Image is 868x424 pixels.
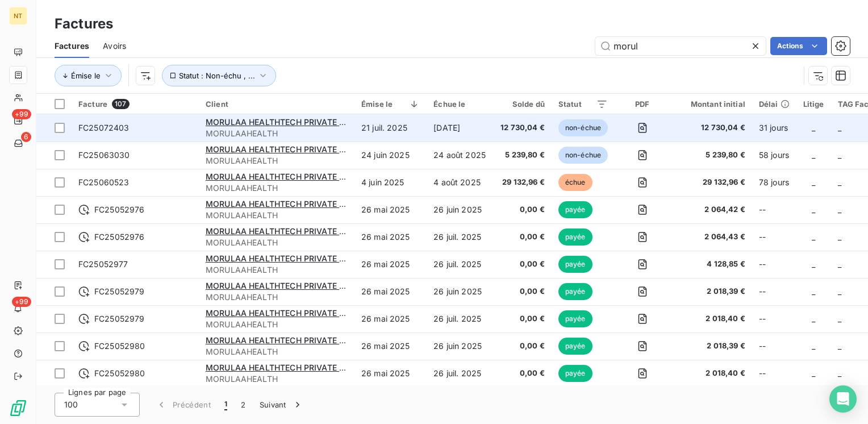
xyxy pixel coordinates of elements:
[558,119,608,136] span: non-échue
[354,278,427,305] td: 26 mai 2025
[838,286,841,296] span: _
[427,278,494,305] td: 26 juin 2025
[752,332,796,360] td: --
[677,231,745,243] span: 2 064,43 €
[12,297,31,307] span: +99
[78,99,107,109] span: Facture
[206,99,348,109] div: Client
[427,223,494,251] td: 26 juil. 2025
[78,259,128,269] span: FC25052977
[206,346,348,358] span: MORULAAHEALTH
[206,319,348,330] span: MORULAAHEALTH
[64,399,78,410] span: 100
[752,360,796,387] td: --
[838,232,841,242] span: _
[354,114,427,142] td: 21 juil. 2025
[354,251,427,278] td: 26 mai 2025
[812,259,815,269] span: _
[677,340,745,352] span: 2 018,39 €
[427,360,494,387] td: 26 juil. 2025
[253,393,310,417] button: Suivant
[595,37,766,55] input: Rechercher
[838,150,841,160] span: _
[354,169,427,196] td: 4 juin 2025
[9,399,27,417] img: Logo LeanPay
[354,305,427,332] td: 26 mai 2025
[94,340,145,352] span: FC25052980
[500,122,545,134] span: 12 730,04 €
[78,150,130,160] span: FC25063030
[206,128,348,139] span: MORULAAHEALTH
[812,368,815,378] span: _
[427,114,494,142] td: [DATE]
[206,264,348,276] span: MORULAAHEALTH
[354,332,427,360] td: 26 mai 2025
[206,144,372,154] span: MORULAA HEALTHTECH PRIVATE LIMITED
[558,99,608,109] div: Statut
[55,40,89,52] span: Factures
[500,204,545,215] span: 0,00 €
[94,368,145,379] span: FC25052980
[94,313,145,325] span: FC25052979
[838,314,841,323] span: _
[621,99,663,109] div: PDF
[354,142,427,169] td: 24 juin 2025
[677,99,745,109] div: Montant initial
[94,286,145,297] span: FC25052979
[677,259,745,270] span: 4 128,85 €
[218,393,234,417] button: 1
[206,172,372,181] span: MORULAA HEALTHTECH PRIVATE LIMITED
[829,385,857,413] div: Open Intercom Messenger
[78,123,130,132] span: FC25072403
[812,286,815,296] span: _
[112,99,129,109] span: 107
[361,99,420,109] div: Émise le
[427,196,494,223] td: 26 juin 2025
[234,393,252,417] button: 2
[206,335,372,345] span: MORULAA HEALTHTECH PRIVATE LIMITED
[558,310,592,327] span: payée
[149,393,218,417] button: Précédent
[770,37,827,55] button: Actions
[9,134,27,152] a: 6
[558,147,608,164] span: non-échue
[677,122,745,134] span: 12 730,04 €
[752,223,796,251] td: --
[677,286,745,297] span: 2 018,39 €
[500,99,545,109] div: Solde dû
[500,313,545,325] span: 0,00 €
[812,232,815,242] span: _
[677,149,745,161] span: 5 239,80 €
[812,150,815,160] span: _
[427,142,494,169] td: 24 août 2025
[759,99,790,109] div: Délai
[206,155,348,167] span: MORULAAHEALTH
[9,7,27,25] div: NT
[354,223,427,251] td: 26 mai 2025
[558,338,592,355] span: payée
[427,332,494,360] td: 26 juin 2025
[500,149,545,161] span: 5 239,80 €
[558,283,592,300] span: payée
[500,368,545,379] span: 0,00 €
[206,253,372,263] span: MORULAA HEALTHTECH PRIVATE LIMITED
[94,231,145,243] span: FC25052976
[206,373,348,385] span: MORULAAHEALTH
[206,226,372,236] span: MORULAA HEALTHTECH PRIVATE LIMITED
[752,196,796,223] td: --
[55,14,113,34] h3: Factures
[500,231,545,243] span: 0,00 €
[103,40,126,52] span: Avoirs
[206,117,372,127] span: MORULAA HEALTHTECH PRIVATE LIMITED
[558,256,592,273] span: payée
[677,204,745,215] span: 2 064,42 €
[500,259,545,270] span: 0,00 €
[752,169,796,196] td: 78 jours
[427,305,494,332] td: 26 juil. 2025
[224,399,227,410] span: 1
[206,210,348,221] span: MORULAAHEALTH
[838,177,841,187] span: _
[812,205,815,214] span: _
[812,123,815,132] span: _
[812,341,815,351] span: _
